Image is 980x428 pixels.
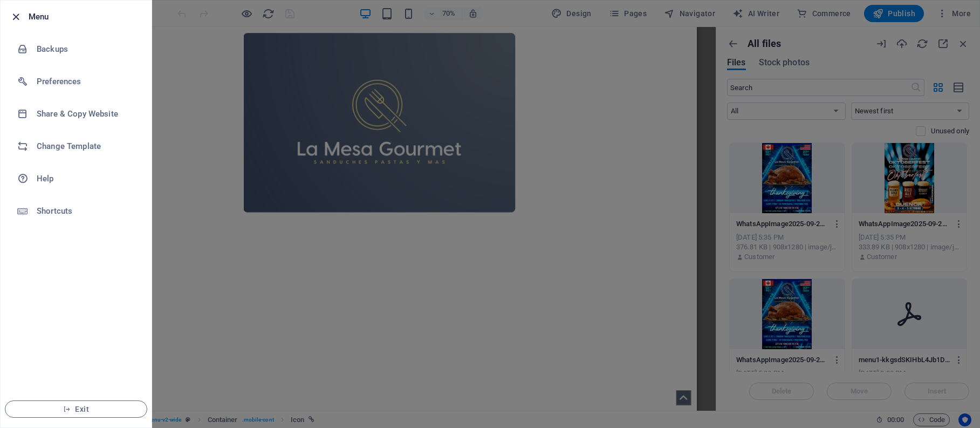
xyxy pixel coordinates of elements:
a: Help [1,162,152,195]
span: Exit [14,405,138,413]
h6: Shortcuts [37,205,136,218]
h6: Share & Copy Website [37,107,136,120]
button: Exit [5,400,147,418]
h6: Backups [37,43,136,56]
h6: Preferences [37,75,136,88]
h6: Menu [29,10,143,23]
h6: Help [37,172,136,185]
h6: Change Template [37,140,136,153]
